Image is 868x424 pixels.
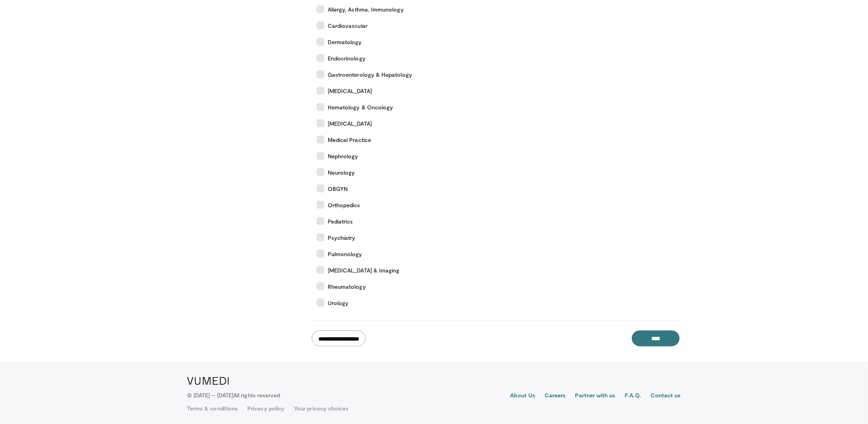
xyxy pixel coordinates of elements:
span: [MEDICAL_DATA] & Imaging [328,266,400,274]
span: Gastroenterology & Hepatology [328,70,412,79]
a: F.A.Q. [625,391,641,401]
span: [MEDICAL_DATA] [328,119,372,128]
a: Your privacy choices [294,405,348,412]
span: Urology [328,299,349,307]
a: Careers [545,391,566,401]
span: Rheumatology [328,282,366,291]
span: Hematology & Oncology [328,103,393,111]
span: OBGYN [328,185,348,193]
span: Cardiovascular [328,21,368,30]
span: Pulmonology [328,250,362,258]
a: About Us [510,391,536,401]
span: Allergy, Asthma, Immunology [328,5,404,14]
span: Medical Practice [328,136,371,144]
a: Contact us [651,391,681,401]
img: VuMedi Logo [187,377,229,385]
p: © [DATE] – [DATE] [187,391,280,399]
span: Orthopedics [328,201,360,209]
a: Privacy policy [247,405,284,412]
span: [MEDICAL_DATA] [328,87,372,95]
span: Endocrinology [328,54,366,62]
span: Pediatrics [328,217,353,226]
span: Dermatology [328,38,362,46]
span: All rights reserved [233,392,280,399]
span: Nephrology [328,152,358,160]
span: Psychiatry [328,233,356,242]
span: Neurology [328,168,355,177]
a: Partner with us [575,391,616,401]
a: Terms & conditions [187,405,238,412]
